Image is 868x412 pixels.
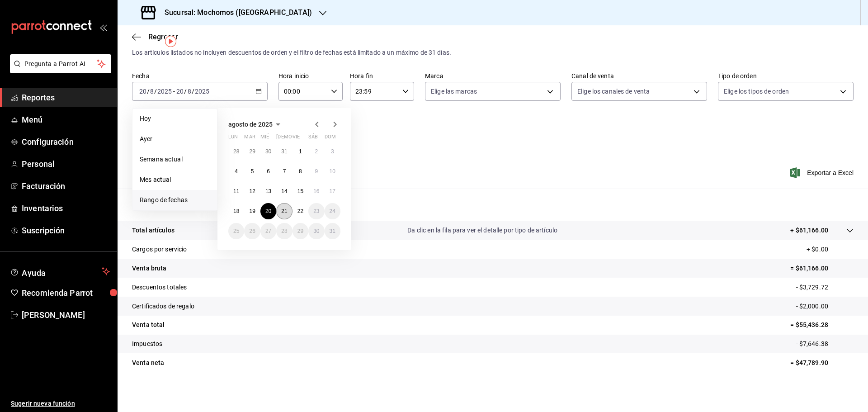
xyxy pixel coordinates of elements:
abbr: domingo [325,134,336,143]
span: / [154,88,157,95]
span: Inventarios [22,202,110,214]
p: Da clic en la fila para ver el detalle por tipo de artículo [407,226,557,235]
abbr: 15 de agosto de 2025 [297,188,303,194]
button: 22 de agosto de 2025 [292,203,308,219]
p: = $47,789.90 [790,358,854,368]
button: 18 de agosto de 2025 [228,203,244,219]
abbr: 7 de agosto de 2025 [283,168,286,175]
span: Regresar [148,33,178,41]
abbr: 27 de agosto de 2025 [265,228,271,234]
p: Impuestos [132,339,162,349]
span: Facturación [22,180,110,192]
button: 27 de agosto de 2025 [260,223,276,239]
p: Resumen [132,199,854,210]
abbr: 31 de agosto de 2025 [330,228,335,234]
label: Hora fin [350,73,414,79]
button: 2 de agosto de 2025 [308,143,324,160]
abbr: 26 de agosto de 2025 [249,228,255,234]
button: Exportar a Excel [792,167,854,178]
input: -- [139,88,147,95]
label: Marca [425,73,561,79]
abbr: sábado [308,134,318,143]
abbr: 10 de agosto de 2025 [330,168,335,175]
span: Elige los canales de venta [577,87,650,96]
button: open_drawer_menu [99,24,107,31]
p: Venta bruta [132,264,166,273]
span: Ayuda [22,266,98,277]
abbr: 24 de agosto de 2025 [330,208,335,214]
span: [PERSON_NAME] [22,309,110,321]
span: Reportes [22,91,110,104]
button: 17 de agosto de 2025 [325,183,340,199]
abbr: 29 de julio de 2025 [249,148,255,155]
abbr: 19 de agosto de 2025 [249,208,255,214]
abbr: 12 de agosto de 2025 [249,188,255,194]
abbr: 21 de agosto de 2025 [281,208,287,214]
abbr: 17 de agosto de 2025 [330,188,335,194]
button: 1 de agosto de 2025 [292,143,308,160]
span: Sugerir nueva función [11,399,110,408]
abbr: 16 de agosto de 2025 [313,188,319,194]
p: - $7,646.38 [796,339,854,349]
span: agosto de 2025 [228,121,273,128]
abbr: 18 de agosto de 2025 [233,208,239,214]
p: Cargos por servicio [132,245,187,254]
button: Pregunta a Parrot AI [10,54,111,73]
span: / [192,88,194,95]
span: Configuración [22,136,110,148]
input: -- [176,88,184,95]
span: Recomienda Parrot [22,287,110,299]
abbr: lunes [228,134,238,143]
span: Personal [22,158,110,170]
p: + $61,166.00 [790,226,828,235]
button: 26 de agosto de 2025 [244,223,260,239]
label: Canal de venta [571,73,707,79]
button: 23 de agosto de 2025 [308,203,324,219]
button: 28 de agosto de 2025 [276,223,292,239]
span: Mes actual [140,175,210,185]
button: 31 de agosto de 2025 [325,223,340,239]
p: Descuentos totales [132,283,187,292]
button: Regresar [132,33,178,41]
abbr: 9 de agosto de 2025 [315,168,318,175]
p: Venta neta [132,358,164,368]
button: 3 de agosto de 2025 [325,143,340,160]
abbr: 13 de agosto de 2025 [265,188,271,194]
abbr: 6 de agosto de 2025 [267,168,270,175]
p: + $0.00 [807,245,854,254]
abbr: 25 de agosto de 2025 [233,228,239,234]
span: / [184,88,187,95]
input: ---- [157,88,172,95]
button: 31 de julio de 2025 [276,143,292,160]
button: 19 de agosto de 2025 [244,203,260,219]
button: 30 de agosto de 2025 [308,223,324,239]
abbr: miércoles [260,134,269,143]
abbr: 20 de agosto de 2025 [265,208,271,214]
span: Elige las marcas [431,87,477,96]
label: Tipo de orden [718,73,854,79]
button: 20 de agosto de 2025 [260,203,276,219]
input: ---- [194,88,210,95]
button: 9 de agosto de 2025 [308,163,324,180]
p: = $61,166.00 [790,264,854,273]
label: Hora inicio [278,73,343,79]
span: Suscripción [22,224,110,237]
span: - [173,88,175,95]
abbr: 31 de julio de 2025 [281,148,287,155]
abbr: 30 de julio de 2025 [265,148,271,155]
abbr: viernes [292,134,300,143]
abbr: 2 de agosto de 2025 [315,148,318,155]
abbr: 3 de agosto de 2025 [331,148,334,155]
abbr: 30 de agosto de 2025 [313,228,319,234]
button: 8 de agosto de 2025 [292,163,308,180]
span: Ayer [140,134,210,144]
p: - $3,729.72 [796,283,854,292]
abbr: 8 de agosto de 2025 [299,168,302,175]
abbr: 5 de agosto de 2025 [251,168,254,175]
abbr: 28 de agosto de 2025 [281,228,287,234]
button: agosto de 2025 [228,119,283,130]
abbr: 29 de agosto de 2025 [297,228,303,234]
abbr: 23 de agosto de 2025 [313,208,319,214]
span: Pregunta a Parrot AI [24,59,97,69]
